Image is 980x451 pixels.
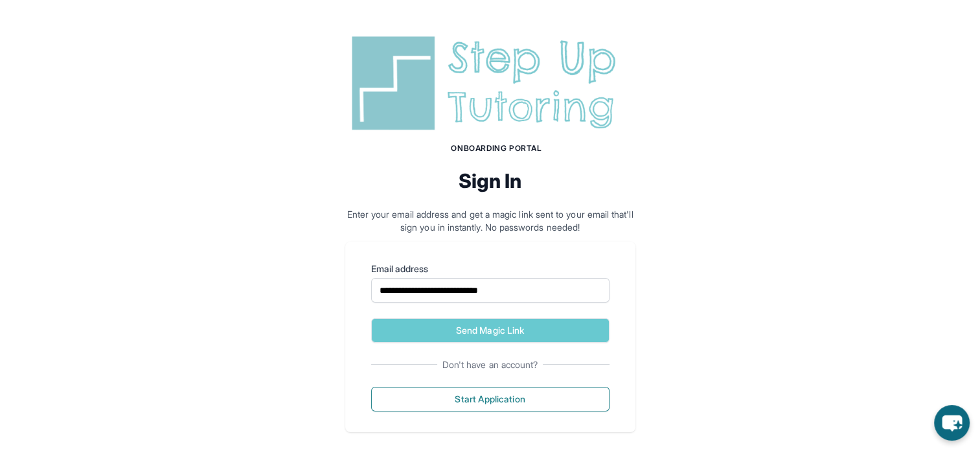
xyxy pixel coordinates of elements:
[358,143,635,154] h1: Onboarding Portal
[371,387,610,411] button: Start Application
[345,208,635,234] p: Enter your email address and get a magic link sent to your email that'll sign you in instantly. N...
[371,318,610,343] button: Send Magic Link
[934,405,970,441] button: chat-button
[371,262,610,275] label: Email address
[345,31,635,135] img: Step Up Tutoring horizontal logo
[345,169,635,192] h2: Sign In
[437,358,543,371] span: Don't have an account?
